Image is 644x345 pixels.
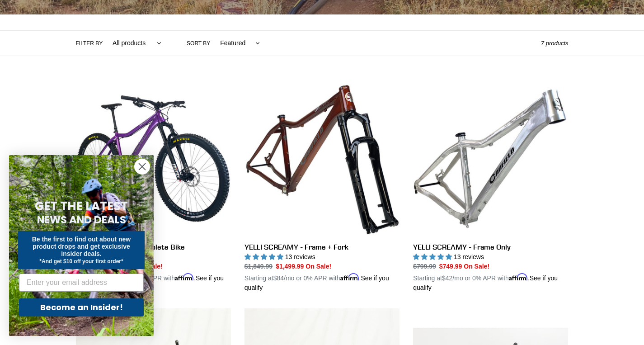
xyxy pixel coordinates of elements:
[37,213,126,227] span: NEWS AND DEALS
[32,236,131,257] span: Be the first to find out about new product drops and get exclusive insider deals.
[39,258,123,265] span: *And get $10 off your first order*
[35,198,128,214] span: GET THE LATEST
[19,298,144,317] button: Become an Insider!
[134,159,150,175] button: Close dialog
[541,40,569,47] span: 7 products
[187,39,210,47] label: Sort by
[76,39,103,47] label: Filter by
[19,274,144,292] input: Enter your email address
